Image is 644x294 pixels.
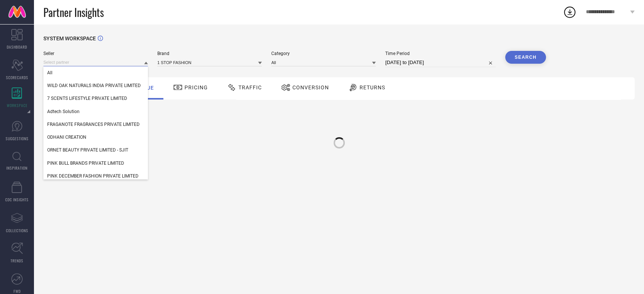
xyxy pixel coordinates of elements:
span: Brand [157,51,262,56]
span: PINK BULL BRANDS PRIVATE LIMITED [47,161,124,166]
button: Search [505,51,546,64]
div: ODHANI CREATION [43,131,148,144]
div: Adtech Solution [43,105,148,118]
span: Conversion [292,84,329,90]
span: INSPIRATION [6,165,28,171]
div: 7 SCENTS LIFESTYLE PRIVATE LIMITED [43,92,148,105]
span: 7 SCENTS LIFESTYLE PRIVATE LIMITED [47,96,127,101]
span: Time Period [385,51,496,56]
input: Select time period [385,58,496,67]
div: PINK DECEMBER FASHION PRIVATE LIMITED [43,170,148,182]
span: Returns [360,84,385,90]
span: FWD [14,288,21,294]
div: WILD OAK NATURALS INDIA PRIVATE LIMITED [43,79,148,92]
div: ORNET BEAUTY PRIVATE LIMITED - SJIT [43,144,148,156]
span: PINK DECEMBER FASHION PRIVATE LIMITED [47,173,138,179]
span: FRAGANOTE FRAGRANCES PRIVATE LIMITED [47,122,140,127]
span: Adtech Solution [47,109,80,114]
div: PINK BULL BRANDS PRIVATE LIMITED [43,157,148,170]
span: SUGGESTIONS [6,136,29,141]
span: Category [271,51,376,56]
div: All [43,66,148,79]
span: SCORECARDS [6,75,28,80]
span: DASHBOARD [7,44,27,50]
span: ORNET BEAUTY PRIVATE LIMITED - SJIT [47,147,128,153]
span: ODHANI CREATION [47,135,86,140]
span: TRENDS [11,258,23,263]
div: FRAGANOTE FRAGRANCES PRIVATE LIMITED [43,118,148,131]
span: Traffic [238,84,262,90]
input: Select partner [43,58,148,66]
span: CDC INSIGHTS [5,197,29,202]
span: All [47,70,52,75]
span: WILD OAK NATURALS INDIA PRIVATE LIMITED [47,83,141,88]
span: Partner Insights [43,5,104,20]
span: Pricing [184,84,208,90]
span: SYSTEM WORKSPACE [43,35,96,41]
span: Seller [43,51,148,56]
span: COLLECTIONS [6,228,28,233]
span: WORKSPACE [7,103,28,108]
div: Open download list [563,5,576,19]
